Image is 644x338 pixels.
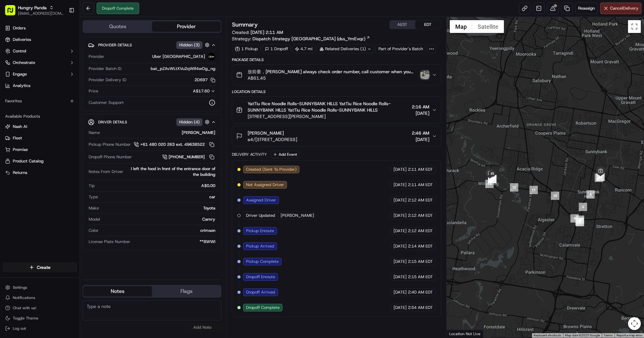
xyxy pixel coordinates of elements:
div: Delivery Activity [232,152,267,157]
span: [DATE] [412,110,429,116]
span: Analytics [13,83,30,89]
span: 2:12 AM EDT [408,228,433,234]
span: [DATE] [394,259,407,264]
span: Chat with us! [13,305,36,310]
button: A$17.60 [159,88,215,94]
a: Open this area in Google Maps (opens a new window) [448,329,469,338]
span: [STREET_ADDRESS][PERSON_NAME] [248,113,409,120]
span: 放前臺，[PERSON_NAME] always check order number, call customer when you arrive, any delivery issues, ... [248,68,418,75]
span: Created: [232,29,283,35]
button: Add Event [271,151,299,158]
button: Hidden (4) [176,118,211,126]
span: a4/[STREET_ADDRESS] [248,136,297,143]
button: Engage [3,69,77,79]
span: 2:54 AM EDT [408,305,433,310]
span: 2:11 AM EDT [408,167,433,172]
div: 8 [576,216,584,224]
div: 4.7 mi [292,44,315,53]
span: 2:15 AM EDT [408,259,433,264]
button: [EMAIL_ADDRESS][DOMAIN_NAME] [18,11,64,16]
span: [PHONE_NUMBER] [169,154,205,160]
span: [DATE] [394,243,407,249]
button: Hungry Panda[EMAIL_ADDRESS][DOMAIN_NAME] [3,3,66,18]
div: 9 [570,214,579,223]
button: Chat with us! [3,303,77,312]
span: Reassign [578,5,595,11]
span: Make [89,205,99,211]
span: Customer Support [89,100,124,106]
button: AEST [390,20,415,29]
span: Price [89,88,98,94]
div: [PERSON_NAME] [102,130,215,136]
div: Strategy: [232,35,370,42]
button: Provider [152,21,221,32]
span: [DATE] [394,197,407,203]
a: Returns [5,170,75,176]
div: Available Products [3,111,77,122]
span: Settings [13,285,27,290]
span: Driver Updated [246,213,275,218]
button: Create [3,262,77,272]
span: Pickup Phone Number [89,142,131,147]
span: Create [37,264,51,271]
span: Dropoff Arrived [246,289,275,295]
button: +61 480 020 263 ext. 49638522 [134,141,215,148]
span: Promise [13,147,28,153]
span: Dropoff Enroute [246,274,275,280]
span: Provider [89,54,104,59]
span: [DATE] [394,167,407,172]
span: +61 480 020 263 ext. 49638522 [140,142,205,147]
span: Deliveries [13,37,31,43]
div: A$0.00 [97,183,215,189]
span: Dropoff Complete [246,305,280,310]
span: 2:46 AM [412,130,429,136]
span: [DATE] [394,213,407,218]
a: Report a map error [616,334,642,337]
img: photo_proof_of_delivery image [420,70,429,79]
span: Returns [13,170,27,176]
span: 2:12 AM EDT [408,213,433,218]
span: Created (Sent To Provider) [246,167,297,172]
span: [DATE] [394,305,407,310]
button: Returns [3,168,77,178]
button: Promise [3,145,77,155]
span: Pickup Enroute [246,228,274,234]
span: Cancel Delivery [610,5,639,11]
div: Location Not Live [447,330,483,338]
span: [DATE] 2:11 AM [250,29,283,35]
span: Product Catalog [13,158,44,164]
div: 11 [529,186,538,194]
div: 1 Dropoff [262,44,291,53]
div: 18 [488,175,497,183]
button: Quotes [83,21,152,32]
span: Hungry Panda [18,4,47,11]
a: Promise [5,147,75,153]
button: Notes [83,286,152,296]
span: Log out [13,326,26,331]
button: 2D697 [195,77,215,83]
span: 2:15 AM EDT [408,274,433,280]
span: 2:12 AM EDT [408,197,433,203]
button: 放前臺，[PERSON_NAME] always check order number, call customer when you arrive, any delivery issues, ... [232,65,441,85]
span: Tip [89,183,95,189]
a: Analytics [3,81,77,91]
div: 10 [551,192,559,200]
div: 5 [579,203,587,211]
div: car [100,194,215,200]
span: License Plate Number [89,239,130,245]
button: EDT [415,20,441,29]
div: Location Details [232,89,441,94]
button: Log out [3,324,77,333]
span: Hidden ( 3 ) [179,42,200,48]
button: Toggle fullscreen view [628,20,641,33]
div: 12 [510,183,518,192]
span: [DATE] [394,228,407,234]
span: Not Assigned Driver [246,182,284,188]
span: Notes From Driver [89,169,123,175]
button: Notifications [3,293,77,302]
a: [PHONE_NUMBER] [162,153,215,161]
span: Pickup Complete [246,259,279,264]
span: Assigned Driver [246,197,276,203]
a: Dispatch Strategy [GEOGRAPHIC_DATA] (dss_YmEvqz) [252,35,370,42]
